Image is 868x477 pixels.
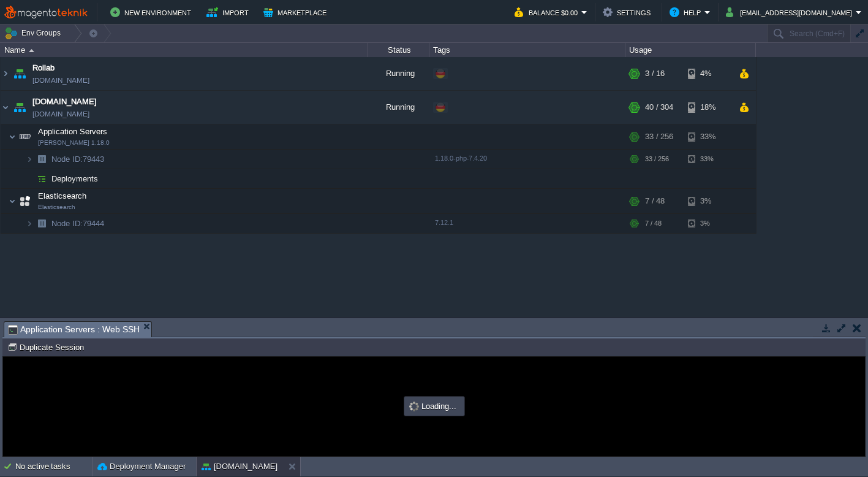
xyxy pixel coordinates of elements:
a: [DOMAIN_NAME] [32,74,89,86]
div: Name [1,43,368,57]
img: AMDAwAAAACH5BAEAAAAALAAAAAABAAEAAAICRAEAOw== [9,189,16,213]
div: Tags [430,43,625,57]
button: Marketplace [263,5,330,20]
img: AMDAwAAAACH5BAEAAAAALAAAAAABAAEAAAICRAEAOw== [33,214,50,233]
img: AMDAwAAAACH5BAEAAAAALAAAAAABAAEAAAICRAEAOw== [26,214,33,233]
span: 1.18.0-php-7.4.20 [435,155,487,162]
span: Elasticsearch [38,204,75,211]
img: AMDAwAAAACH5BAEAAAAALAAAAAABAAEAAAICRAEAOw== [33,169,50,188]
img: AMDAwAAAACH5BAEAAAAALAAAAAABAAEAAAICRAEAOw== [17,124,34,149]
div: 7 / 48 [645,214,662,233]
div: 33 / 256 [645,124,673,149]
a: ElasticsearchElasticsearch [37,191,88,200]
div: 3% [688,189,728,213]
span: 79443 [50,154,106,164]
span: 7.12.1 [435,219,453,226]
span: [PERSON_NAME] 1.18.0 [38,139,110,147]
button: Env Groups [4,25,65,42]
img: AMDAwAAAACH5BAEAAAAALAAAAAABAAEAAAICRAEAOw== [11,57,28,90]
img: AMDAwAAAACH5BAEAAAAALAAAAAABAAEAAAICRAEAOw== [29,49,34,52]
a: Deployments [50,174,100,184]
button: Deployment Manager [97,460,186,473]
span: Application Servers [37,126,109,137]
div: Usage [626,43,755,57]
img: MagentoTeknik [4,5,88,20]
a: [DOMAIN_NAME] [32,108,89,120]
button: [EMAIL_ADDRESS][DOMAIN_NAME] [726,5,856,20]
button: Duplicate Session [7,342,88,353]
button: [DOMAIN_NAME] [202,460,277,473]
div: Status [369,43,429,57]
button: New Environment [110,5,195,20]
button: Settings [603,5,654,20]
img: AMDAwAAAACH5BAEAAAAALAAAAAABAAEAAAICRAEAOw== [11,91,28,124]
span: 79444 [50,218,106,229]
div: 3 / 16 [645,57,665,90]
div: 33 / 256 [645,150,669,169]
img: AMDAwAAAACH5BAEAAAAALAAAAAABAAEAAAICRAEAOw== [17,189,34,213]
div: 33% [688,124,728,149]
a: Application Servers[PERSON_NAME] 1.18.0 [37,127,109,136]
button: Import [206,5,252,20]
span: Application Servers : Web SSH [8,322,140,337]
img: AMDAwAAAACH5BAEAAAAALAAAAAABAAEAAAICRAEAOw== [26,169,33,188]
div: 40 / 304 [645,91,673,124]
img: AMDAwAAAACH5BAEAAAAALAAAAAABAAEAAAICRAEAOw== [26,150,33,169]
span: Elasticsearch [37,191,88,201]
a: [DOMAIN_NAME] [32,96,97,108]
div: 3% [688,214,728,233]
div: Running [368,57,429,90]
div: 33% [688,150,728,169]
div: 4% [688,57,728,90]
div: 7 / 48 [645,189,665,213]
img: AMDAwAAAACH5BAEAAAAALAAAAAABAAEAAAICRAEAOw== [1,57,10,90]
img: AMDAwAAAACH5BAEAAAAALAAAAAABAAEAAAICRAEAOw== [33,150,50,169]
img: AMDAwAAAACH5BAEAAAAALAAAAAABAAEAAAICRAEAOw== [9,124,16,149]
span: Node ID: [51,219,83,228]
button: Help [670,5,704,20]
img: AMDAwAAAACH5BAEAAAAALAAAAAABAAEAAAICRAEAOw== [1,91,10,124]
div: Loading... [406,398,463,414]
a: Roilab [32,62,55,74]
div: Running [368,91,429,124]
span: Node ID: [51,155,83,164]
a: Node ID:79443 [50,154,106,164]
div: No active tasks [15,457,92,476]
div: 18% [688,91,728,124]
a: Node ID:79444 [50,218,106,229]
button: Balance $0.00 [515,5,581,20]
